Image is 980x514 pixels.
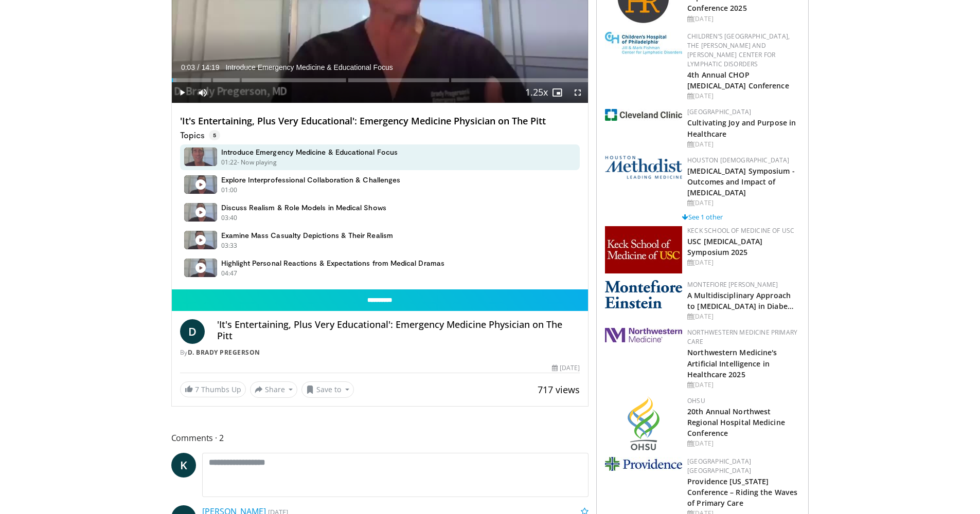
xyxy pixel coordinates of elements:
img: 5e4488cc-e109-4a4e-9fd9-73bb9237ee91.png.150x105_q85_autocrop_double_scale_upscale_version-0.2.png [605,156,682,179]
span: Introduce Emergency Medicine & Educational Focus [225,63,393,72]
a: Houston [DEMOGRAPHIC_DATA] [687,156,789,164]
a: Providence [US_STATE] Conference – Riding the Waves of Primary Care [687,476,797,508]
button: Save to [301,381,354,398]
button: Share [250,381,298,398]
span: 7 [195,384,199,394]
div: [DATE] [687,258,800,267]
p: 03:33 [221,241,238,250]
div: By [180,348,580,357]
a: Keck School of Medicine of USC [687,226,794,235]
a: USC [MEDICAL_DATA] Symposium 2025 [687,236,762,257]
div: [DATE] [687,312,800,321]
img: b0142b4c-93a1-4b58-8f91-5265c282693c.png.150x105_q85_autocrop_double_scale_upscale_version-0.2.png [605,280,682,308]
span: 0:03 [181,63,195,71]
a: 7 Thumbs Up [180,381,246,397]
button: Fullscreen [567,82,588,103]
span: 717 views [538,383,580,396]
button: Playback Rate [526,82,547,103]
p: 04:47 [221,269,238,278]
h4: Highlight Personal Reactions & Expectations from Medical Dramas [221,259,444,268]
a: 20th Annual Northwest Regional Hospital Medicine Conference [687,407,785,438]
button: Mute [192,82,213,103]
a: [MEDICAL_DATA] Symposium - Outcomes and Impact of [MEDICAL_DATA] [687,166,795,197]
img: 1ef99228-8384-4f7a-af87-49a18d542794.png.150x105_q85_autocrop_double_scale_upscale_version-0.2.jpg [605,109,682,121]
span: Comments 2 [171,431,589,445]
p: 01:00 [221,186,238,195]
a: 4th Annual CHOP [MEDICAL_DATA] Conference [687,70,789,90]
p: 03:40 [221,213,238,223]
div: [DATE] [687,198,800,208]
div: Progress Bar [172,78,589,82]
span: 5 [209,130,220,140]
a: A Multidisciplinary Approach to [MEDICAL_DATA] in Diabe… [687,290,794,311]
a: OHSU [687,396,705,405]
p: Topics [180,130,220,140]
img: 9aead070-c8c9-47a8-a231-d8565ac8732e.png.150x105_q85_autocrop_double_scale_upscale_version-0.2.jpg [605,457,682,471]
a: Montefiore [PERSON_NAME] [687,280,778,289]
div: [DATE] [552,363,580,373]
img: ffa5faa8-5a43-44fb-9bed-3795f4b5ac57.jpg.150x105_q85_autocrop_double_scale_upscale_version-0.2.jpg [605,32,682,54]
div: [DATE] [687,14,800,24]
div: [DATE] [687,140,800,149]
a: K [171,453,196,478]
p: 01:22 [221,158,238,167]
a: See 1 other [682,212,723,222]
button: Play [172,82,192,103]
a: Northwestern Medicine's Artificial Intelligence in Healthcare 2025 [687,347,777,379]
div: [DATE] [687,380,800,390]
a: Cultivating Joy and Purpose in Healthcare [687,118,796,138]
div: [DATE] [687,91,800,101]
img: d7474b0e-b9d8-4a87-b6db-1f74e7e9a007.png.150x105_q85_autocrop_double_scale_upscale_version-0.2.png [628,396,660,450]
img: 1ff8231c-97cc-427c-a8e3-ef350cedd3fd.png.150x105_q85_autocrop_double_scale_upscale_version-0.2.jpg [605,328,682,342]
a: Children’s [GEOGRAPHIC_DATA], The [PERSON_NAME] and [PERSON_NAME] Center for Lymphatic Disorders [687,32,790,68]
img: 7b941f1f-d101-407a-8bfa-07bd47db01ba.png.150x105_q85_autocrop_double_scale_upscale_version-0.2.jpg [605,226,682,273]
a: [GEOGRAPHIC_DATA] [687,107,751,116]
a: [GEOGRAPHIC_DATA] [GEOGRAPHIC_DATA] [687,457,751,475]
h4: Explore Interprofessional Collaboration & Challenges [221,175,401,185]
h4: 'It's Entertaining, Plus Very Educational': Emergency Medicine Physician on The Pitt [217,319,580,341]
h4: 'It's Entertaining, Plus Very Educational': Emergency Medicine Physician on The Pitt [180,116,580,127]
a: D [180,319,205,344]
h4: Examine Mass Casualty Depictions & Their Realism [221,231,393,240]
span: / [198,63,200,71]
span: 14:19 [201,63,219,71]
a: D. Brady Pregerson [188,348,260,357]
a: Northwestern Medicine Primary Care [687,328,797,346]
h4: Discuss Realism & Role Models in Medical Shows [221,203,386,212]
button: Enable picture-in-picture mode [547,82,567,103]
h4: Introduce Emergency Medicine & Educational Focus [221,148,398,157]
div: [DATE] [687,439,800,448]
p: - Now playing [237,158,277,167]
